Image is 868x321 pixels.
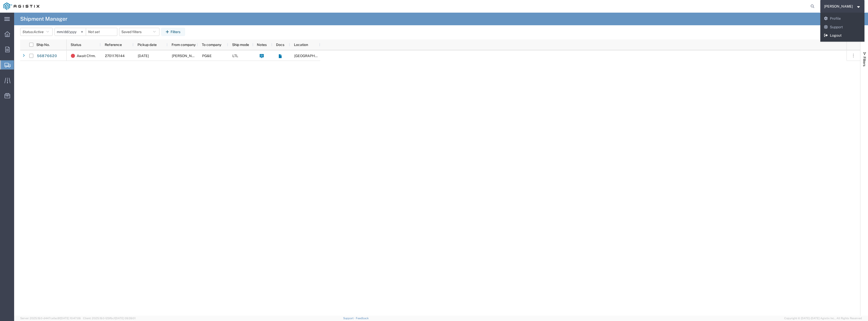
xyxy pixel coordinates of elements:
[161,28,185,36] button: Filters
[86,28,117,36] input: Not set
[105,54,125,58] span: 2701176144
[4,3,39,10] img: logo
[820,23,865,32] a: Support
[294,54,330,58] span: Fresno DC
[105,43,122,47] span: Reference
[202,54,212,58] span: PG&E
[138,43,157,47] span: Pickup date
[20,317,81,320] span: Server: 2025.19.0-d447cefac8f
[232,43,249,47] span: Ship mode
[276,43,284,47] span: Docs
[232,54,238,58] span: LTL
[34,30,44,34] span: Active
[115,317,135,320] span: [DATE] 09:39:01
[36,43,50,47] span: Ship No.
[71,43,81,47] span: Status
[824,3,861,9] button: [PERSON_NAME]
[820,31,865,40] a: Logout
[83,317,135,320] span: Client: 2025.19.0-129fbcf
[294,43,308,47] span: Location
[138,54,149,58] span: 09/19/2025
[37,52,57,60] a: 56876620
[172,54,201,58] span: VALIN
[820,14,865,23] a: Profile
[119,28,159,36] button: Saved filters
[20,13,67,25] h4: Shipment Manager
[20,28,53,36] button: Status:Active
[172,43,196,47] span: From company
[60,317,81,320] span: [DATE] 10:47:06
[55,28,86,36] input: Not set
[257,43,267,47] span: Notes
[202,43,221,47] span: To company
[784,316,862,320] span: Copyright © [DATE]-[DATE] Agistix Inc., All Rights Reserved
[343,317,356,320] a: Support
[356,317,369,320] a: Feedback
[862,57,866,66] span: Filters
[824,4,853,9] span: David Rosales
[77,51,96,61] span: Await Cfrm.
